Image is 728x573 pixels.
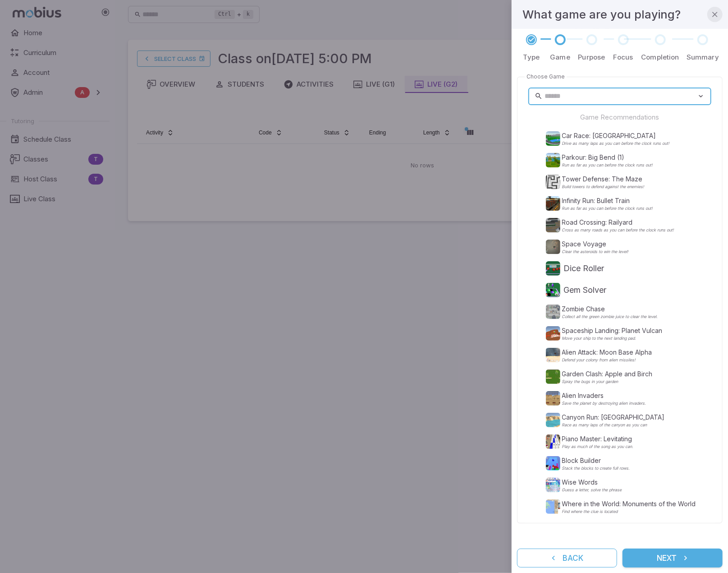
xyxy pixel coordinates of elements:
p: Zombie Chase [562,305,658,314]
p: Run as far as you can before the clock runs out! [562,206,653,211]
p: Guess a letter, solve the phrase [562,488,622,492]
img: Where in the World: Monuments of the World [546,499,560,514]
img: Spaceship Landing: Planet Vulcan [546,326,560,341]
p: Dice Roller [564,262,604,275]
p: Game Recommendations [581,112,659,122]
p: Build towers to defend against the enemies! [562,185,645,189]
p: Wise Words [562,478,622,487]
img: Canyon Run: Red Rock Canyon [546,413,560,427]
p: Stack the blocks to create full rows. [562,466,630,471]
img: Alien Invaders [546,391,560,406]
p: Find where the clue is located [562,509,696,514]
p: Alien Invaders [562,391,646,400]
p: Move your ship to the next landing pad. [562,336,663,341]
p: Car Race: [GEOGRAPHIC_DATA] [562,131,670,140]
p: Race as many laps of the canyon as you can [562,423,665,427]
p: Collect all the green zombie juice to clear the level. [562,314,658,319]
p: Defend your colony from alien missiles! [562,358,652,362]
img: Car Race: Crystal Lake [546,131,560,146]
legend: Choose Game [525,73,567,80]
img: Wise Words [546,478,560,492]
img: Infinity Run: Bullet Train [546,196,560,211]
img: Dice Roller [546,261,560,276]
h4: What game are you playing? [522,5,681,23]
p: Piano Master: Levitating [562,434,634,444]
p: Garden Clash: Apple and Birch [562,370,653,379]
p: Gem Solver [564,284,607,296]
img: Zombie Chase [546,305,560,319]
img: Block Builder [546,456,560,471]
p: Purpose [578,52,605,62]
p: Where in the World: Monuments of the World [562,499,696,508]
img: Piano Master: Levitating [546,434,560,449]
p: Canyon Run: [GEOGRAPHIC_DATA] [562,413,665,422]
p: Infinity Run: Bullet Train [562,196,653,205]
img: Space Voyage [546,240,560,254]
p: Summary [687,52,719,62]
p: Save the planet by destroying alien invaders. [562,401,646,406]
p: Spray the bugs in your garden [562,379,653,384]
button: Next [623,549,723,568]
p: Parkour: Big Bend (1) [562,153,653,162]
p: Road Crossing: Railyard [562,218,674,227]
p: Space Voyage [562,240,629,249]
p: Play as much of the song as you can. [562,444,634,449]
img: Garden Clash: Apple and Birch [546,370,560,384]
p: Drive as many laps as you can before the clock runs out! [562,141,670,146]
button: Back [517,549,617,568]
p: Spaceship Landing: Planet Vulcan [562,326,663,335]
p: Tower Defense: The Maze [562,175,645,184]
p: Completion [641,52,679,62]
p: Type [523,52,540,62]
img: Parkour: Big Bend (1) [546,153,560,167]
p: Game [550,52,570,62]
p: Run as far as you can before the clock runs out! [562,163,653,167]
img: Tower Defense: The Maze [546,175,560,189]
p: Focus [614,52,633,62]
img: Alien Attack: Moon Base Alpha [546,348,560,362]
p: Alien Attack: Moon Base Alpha [562,348,652,357]
img: Gem Solver [546,283,560,297]
p: Clear the asteroids to win the level! [562,250,629,254]
img: Road Crossing: Railyard [546,218,560,232]
p: Block Builder [562,456,630,465]
p: Cross as many roads as you can before the clock runs out! [562,228,674,232]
